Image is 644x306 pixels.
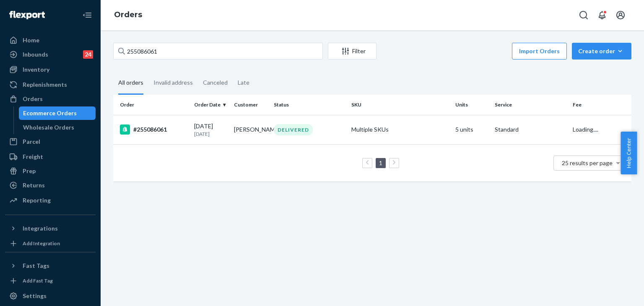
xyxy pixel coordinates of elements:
div: 24 [83,50,93,59]
a: Page 1 is your current page [377,159,384,166]
th: Service [491,95,569,115]
a: Orders [114,10,142,19]
td: [PERSON_NAME] [231,115,270,144]
div: Home [23,36,39,44]
button: Integrations [5,222,96,235]
span: 25 results per page [562,159,613,166]
div: Canceled [203,72,228,93]
div: Inbounds [23,50,48,59]
div: Filter [328,47,376,55]
th: Fee [569,95,631,115]
div: Prep [23,167,36,175]
p: [DATE] [194,130,227,137]
td: Multiple SKUs [348,115,452,144]
div: Create order [578,47,625,55]
div: Customer [234,101,267,108]
td: Loading.... [569,115,631,144]
div: Settings [23,292,47,300]
div: Parcel [23,137,40,146]
th: Status [270,95,348,115]
div: #255086061 [120,124,187,135]
div: Ecommerce Orders [23,109,77,117]
iframe: Opens a widget where you can chat to one of our agents [591,281,636,302]
a: Add Integration [5,239,96,249]
button: Fast Tags [5,259,96,272]
div: Add Integration [23,240,60,247]
a: Wholesale Orders [19,121,96,134]
button: Create order [572,43,631,60]
div: Fast Tags [23,262,49,270]
button: Open Search Box [575,7,592,23]
a: Parcel [5,135,96,148]
a: Ecommerce Orders [19,106,96,120]
ol: breadcrumbs [107,3,149,27]
button: Help Center [621,132,637,174]
a: Prep [5,164,96,178]
th: Order Date [191,95,231,115]
div: Add Fast Tag [23,277,53,284]
button: Close Navigation [79,7,96,23]
button: Filter [328,43,377,60]
button: Open account menu [612,7,629,23]
img: Flexport logo [9,11,45,19]
button: Import Orders [512,43,567,60]
a: Inventory [5,63,96,76]
div: Inventory [23,65,49,74]
div: Integrations [23,224,58,233]
p: Standard [495,125,566,134]
div: Invalid address [153,72,193,93]
div: Returns [23,181,45,189]
a: Home [5,34,96,47]
th: Units [452,95,492,115]
div: DELIVERED [274,124,313,135]
a: Returns [5,179,96,192]
div: Late [238,72,249,93]
a: Inbounds24 [5,48,96,61]
div: Freight [23,153,43,161]
a: Replenishments [5,78,96,91]
div: Orders [23,95,43,103]
div: Replenishments [23,80,67,89]
div: Wholesale Orders [23,123,74,132]
th: SKU [348,95,452,115]
button: Open notifications [594,7,610,23]
a: Add Fast Tag [5,276,96,286]
div: [DATE] [194,122,227,137]
input: Search orders [113,43,323,60]
a: Orders [5,92,96,106]
a: Settings [5,289,96,303]
div: All orders [118,72,143,95]
th: Order [113,95,191,115]
a: Reporting [5,194,96,207]
td: 5 units [452,115,492,144]
div: Reporting [23,196,51,205]
a: Freight [5,150,96,163]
